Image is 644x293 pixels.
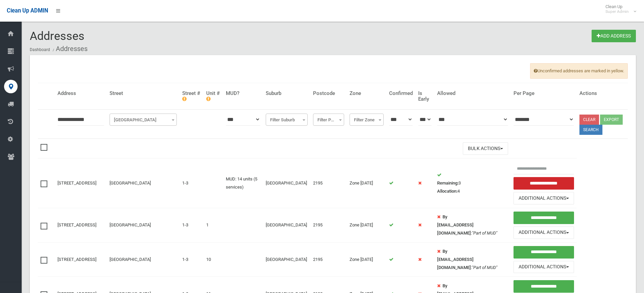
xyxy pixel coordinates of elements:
h4: Unit # [206,91,220,102]
strong: Allocation: [437,189,457,194]
h4: Suburb [266,91,308,96]
span: Filter Suburb [267,115,306,125]
button: Additional Actions [514,226,574,239]
button: Additional Actions [514,192,574,204]
span: Filter Suburb [266,114,308,126]
td: 1-3 [180,208,204,243]
h4: Per Page [514,91,574,96]
td: MUD: 14 units (5 services) [223,158,263,208]
td: 3 4 [434,158,510,208]
a: Add Address [592,30,636,42]
td: Zone [DATE] [347,208,386,243]
td: 2195 [310,158,347,208]
span: Filter Zone [351,115,382,125]
h4: Street [110,91,177,96]
td: : [434,242,510,277]
button: Search [579,125,602,135]
strong: Remaining: [437,180,458,186]
span: Unconfirmed addresses are marked in yellow. [530,63,628,79]
span: Filter Postcode [313,114,344,126]
td: 2195 [310,242,347,277]
h4: Confirmed [389,91,413,96]
td: [GEOGRAPHIC_DATA] [107,208,180,243]
strong: By [EMAIL_ADDRESS][DOMAIN_NAME] [437,214,474,236]
button: Bulk Actions [463,142,508,155]
td: [GEOGRAPHIC_DATA] [263,242,310,277]
a: Clear [579,115,599,125]
td: [GEOGRAPHIC_DATA] [263,158,310,208]
h4: Allowed [437,91,508,96]
td: 1 [204,208,223,243]
td: 10 [204,242,223,277]
em: "Part of MUD" [472,230,497,236]
span: Clean Up [602,4,636,14]
a: Dashboard [30,47,50,52]
td: 2195 [310,208,347,243]
td: Zone [DATE] [347,242,386,277]
td: [GEOGRAPHIC_DATA] [263,208,310,243]
h4: Address [57,91,104,96]
span: Filter Postcode [315,115,343,125]
td: : [434,208,510,243]
span: Clean Up ADMIN [7,7,48,14]
span: Filter Zone [350,114,384,126]
h4: Is Early [418,91,432,102]
h4: Postcode [313,91,344,96]
em: "Part of MUD" [472,265,497,270]
button: Export [600,115,623,125]
h4: Street # [182,91,201,102]
span: Filter Street [111,115,175,125]
h4: Actions [579,91,625,96]
td: [GEOGRAPHIC_DATA] [107,158,180,208]
td: Zone [DATE] [347,158,386,208]
a: [STREET_ADDRESS] [57,257,96,262]
span: Addresses [30,29,85,43]
small: Super Admin [605,9,629,14]
a: [STREET_ADDRESS] [57,180,96,186]
h4: Zone [350,91,384,96]
span: Filter Street [110,114,177,126]
strong: By [EMAIL_ADDRESS][DOMAIN_NAME] [437,249,474,270]
td: 1-3 [180,242,204,277]
a: [STREET_ADDRESS] [57,222,96,227]
h4: MUD? [226,91,260,96]
td: [GEOGRAPHIC_DATA] [107,242,180,277]
button: Additional Actions [514,261,574,273]
td: 1-3 [180,158,204,208]
li: Addresses [51,43,88,55]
